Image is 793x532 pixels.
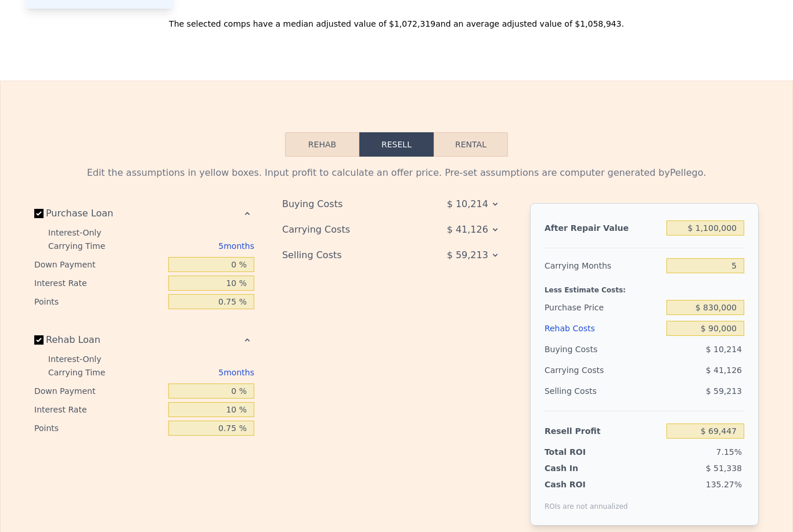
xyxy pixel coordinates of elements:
label: Purchase Loan [34,203,164,224]
div: Buying Costs [545,339,662,360]
span: $ 59,213 [706,386,742,396]
div: 5 months [128,237,254,255]
div: Interest-Only [48,355,172,363]
div: Selling Costs [282,245,412,266]
div: Buying Costs [282,194,412,215]
span: $ 59,213 [447,245,488,266]
span: 135.27% [706,480,742,489]
div: Carrying Time [48,363,124,382]
input: Rehab Loan [34,335,44,345]
span: $ 41,126 [706,365,742,375]
input: Purchase Loan [34,209,44,218]
div: Less Estimate Costs: [545,276,744,297]
button: Rehab [285,132,359,157]
div: Carrying Costs [282,219,412,240]
div: Carrying Months [545,255,662,276]
div: Interest Rate [34,400,164,419]
button: Rental [434,132,508,157]
div: Resell Profit [545,421,662,441]
div: Purchase Price [545,297,662,318]
div: Interest Rate [34,274,164,292]
div: The selected comps have a median adjusted value of $1,072,319 and an average adjusted value of $1... [25,9,768,30]
button: Resell [359,132,434,157]
div: Selling Costs [545,381,662,401]
div: Interest-Only [48,229,172,237]
span: 7.15% [716,447,742,457]
div: Rehab Costs [545,318,662,339]
div: Points [34,292,164,311]
div: 5 months [128,363,254,382]
div: Carrying Time [48,237,124,255]
div: Down Payment [34,255,164,274]
div: After Repair Value [545,218,662,238]
div: Total ROI [545,446,617,458]
div: Edit the assumptions in yellow boxes. Input profit to calculate an offer price. Pre-set assumptio... [34,166,759,180]
div: ROIs are not annualized [545,490,628,511]
span: $ 10,214 [447,194,488,215]
span: $ 10,214 [706,345,742,354]
div: Cash ROI [545,479,628,490]
div: Carrying Costs [545,360,617,381]
div: Points [34,419,164,437]
span: $ 41,126 [447,219,488,240]
label: Rehab Loan [34,330,164,350]
div: Down Payment [34,382,164,400]
span: $ 51,338 [706,464,742,473]
div: Cash In [545,462,617,474]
